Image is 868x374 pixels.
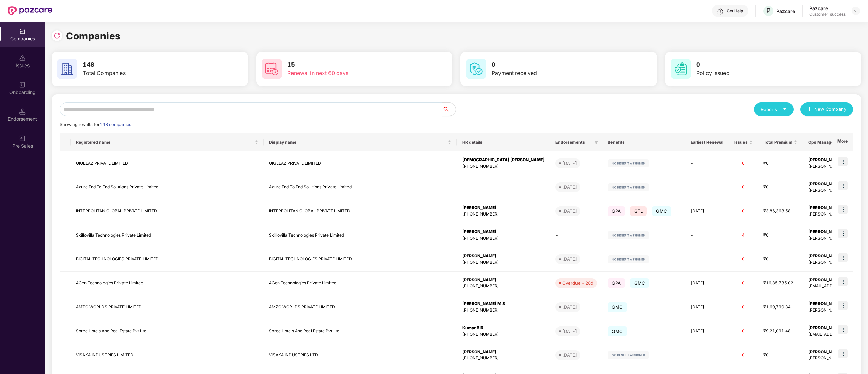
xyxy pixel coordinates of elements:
[562,184,577,190] div: [DATE]
[608,278,625,288] span: GPA
[19,108,26,115] img: svg+xml;base64,PHN2ZyB3aWR0aD0iMTQuNSIgaGVpZ2h0PSIxNC41IiB2aWV3Qm94PSIwIDAgMTYgMTYiIGZpbGw9Im5vbm...
[100,122,132,127] span: 148 companies.
[19,135,26,142] img: svg+xml;base64,PHN2ZyB3aWR0aD0iMjAiIGhlaWdodD0iMjAiIHZpZXdCb3g9IjAgMCAyMCAyMCIgZmlsbD0ibm9uZSIgeG...
[763,160,797,167] div: ₹0
[264,151,457,175] td: GIGLEAZ PRIVATE LIMITED
[763,184,797,190] div: ₹0
[462,331,545,338] div: [PHONE_NUMBER]
[83,60,205,69] h3: 148
[462,157,545,163] div: [DEMOGRAPHIC_DATA] [PERSON_NAME]
[442,102,456,116] button: search
[809,12,846,17] div: Customer_success
[462,163,545,170] div: [PHONE_NUMBER]
[562,160,577,167] div: [DATE]
[71,223,264,247] td: Skillovilla Technologies Private Limited
[562,328,577,335] div: [DATE]
[442,107,456,112] span: search
[838,325,848,334] img: icon
[734,280,753,286] div: 0
[19,81,26,88] img: svg+xml;base64,PHN2ZyB3aWR0aD0iMjAiIGhlaWdodD0iMjAiIHZpZXdCb3g9IjAgMCAyMCAyMCIgZmlsbD0ibm9uZSIgeG...
[562,304,577,311] div: [DATE]
[807,107,812,112] span: plus
[776,8,795,14] div: Pazcare
[608,326,627,336] span: GMC
[763,304,797,311] div: ₹1,60,790.34
[71,272,264,296] td: 4Gen Technologies Private Limited
[71,151,264,175] td: GIGLEAZ PRIVATE LIMITED
[838,181,848,190] img: icon
[264,319,457,343] td: Spree Hotels And Real Estate Pvt Ltd
[832,133,853,151] th: More
[71,133,264,151] th: Registered name
[652,206,671,216] span: GMC
[717,8,724,15] img: svg+xml;base64,PHN2ZyBpZD0iSGVscC0zMngzMiIgeG1sbnM9Imh0dHA6Ly93d3cudzMub3JnLzIwMDAvc3ZnIiB3aWR0aD...
[57,59,77,79] img: svg+xml;base64,PHN2ZyB4bWxucz0iaHR0cDovL3d3dy53My5vcmcvMjAwMC9zdmciIHdpZHRoPSI2MCIgaGVpZ2h0PSI2MC...
[8,6,52,15] img: New Pazcare Logo
[608,231,649,239] img: svg+xml;base64,PHN2ZyB4bWxucz0iaHR0cDovL3d3dy53My5vcmcvMjAwMC9zdmciIHdpZHRoPSIxMjIiIGhlaWdodD0iMj...
[814,106,847,113] span: New Company
[685,175,729,200] td: -
[462,277,545,283] div: [PERSON_NAME]
[838,349,848,358] img: icon
[462,325,545,331] div: Kumar B R
[838,301,848,310] img: icon
[71,295,264,319] td: AMZO WORLDS PRIVATE LIMITED
[671,59,691,79] img: svg+xml;base64,PHN2ZyB4bWxucz0iaHR0cDovL3d3dy53My5vcmcvMjAwMC9zdmciIHdpZHRoPSI2MCIgaGVpZ2h0PSI2MC...
[763,328,797,334] div: ₹9,21,091.48
[462,253,545,259] div: [PERSON_NAME]
[466,59,486,79] img: svg+xml;base64,PHN2ZyB4bWxucz0iaHR0cDovL3d3dy53My5vcmcvMjAwMC9zdmciIHdpZHRoPSI2MCIgaGVpZ2h0PSI2MC...
[19,28,26,35] img: svg+xml;base64,PHN2ZyBpZD0iQ29tcGFuaWVzIiB4bWxucz0iaHR0cDovL3d3dy53My5vcmcvMjAwMC9zdmciIHdpZHRoPS...
[66,29,121,43] h1: Companies
[734,160,753,167] div: 0
[608,159,649,167] img: svg+xml;base64,PHN2ZyB4bWxucz0iaHR0cDovL3d3dy53My5vcmcvMjAwMC9zdmciIHdpZHRoPSIxMjIiIGhlaWdodD0iMj...
[462,205,545,211] div: [PERSON_NAME]
[734,184,753,190] div: 0
[838,157,848,166] img: icon
[562,352,577,358] div: [DATE]
[763,139,792,145] span: Total Premium
[492,60,614,69] h3: 0
[264,199,457,223] td: INTERPOLITAN GLOBAL PRIVATE LIMITED
[630,206,647,216] span: GTL
[264,343,457,368] td: VISAKA INDUSTRIES LTD..
[264,247,457,272] td: BIGITAL TECHNOLOGIES PRIVATE LIMITED
[685,199,729,223] td: [DATE]
[608,183,649,191] img: svg+xml;base64,PHN2ZyB4bWxucz0iaHR0cDovL3d3dy53My5vcmcvMjAwMC9zdmciIHdpZHRoPSIxMjIiIGhlaWdodD0iMj...
[264,272,457,296] td: 4Gen Technologies Private Limited
[727,8,743,14] div: Get Help
[19,55,26,61] img: svg+xml;base64,PHN2ZyBpZD0iSXNzdWVzX2Rpc2FibGVkIiB4bWxucz0iaHR0cDovL3d3dy53My5vcmcvMjAwMC9zdmciIH...
[809,5,846,12] div: Pazcare
[761,106,787,113] div: Reports
[264,175,457,200] td: Azure End To End Solutions Private Limited
[734,328,753,334] div: 0
[71,175,264,200] td: Azure End To End Solutions Private Limited
[763,208,797,214] div: ₹3,86,368.58
[758,133,803,151] th: Total Premium
[562,208,577,214] div: [DATE]
[763,256,797,262] div: ₹0
[763,352,797,358] div: ₹0
[630,278,649,288] span: GMC
[76,139,253,145] span: Registered name
[593,138,600,146] span: filter
[685,223,729,247] td: -
[782,107,787,111] span: caret-down
[853,8,858,14] img: svg+xml;base64,PHN2ZyBpZD0iRHJvcGRvd24tMzJ4MzIiIHhtbG5zPSJodHRwOi8vd3d3LnczLm9yZy8yMDAwL3N2ZyIgd2...
[838,229,848,238] img: icon
[462,301,545,307] div: [PERSON_NAME] M S
[734,232,753,239] div: 4
[734,208,753,214] div: 0
[685,272,729,296] td: [DATE]
[287,60,409,69] h3: 15
[734,139,748,145] span: Issues
[462,349,545,355] div: [PERSON_NAME]
[71,199,264,223] td: INTERPOLITAN GLOBAL PRIVATE LIMITED
[838,277,848,286] img: icon
[83,69,205,77] div: Total Companies
[800,102,853,116] button: plusNew Company
[562,280,593,286] div: Overdue - 28d
[462,283,545,289] div: [PHONE_NUMBER]
[696,69,818,77] div: Policy issued
[685,247,729,272] td: -
[685,319,729,343] td: [DATE]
